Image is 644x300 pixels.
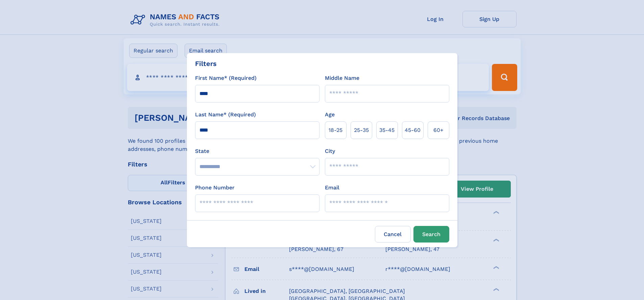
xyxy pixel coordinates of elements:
[195,74,257,82] label: First Name* (Required)
[329,126,342,134] span: 18‑25
[375,226,411,243] label: Cancel
[325,111,335,119] label: Age
[379,126,395,134] span: 35‑45
[325,184,339,192] label: Email
[325,74,359,82] label: Middle Name
[195,147,319,155] label: State
[195,184,235,192] label: Phone Number
[433,126,444,134] span: 60+
[354,126,369,134] span: 25‑35
[413,226,449,243] button: Search
[325,147,335,155] label: City
[195,111,256,119] label: Last Name* (Required)
[405,126,421,134] span: 45‑60
[195,59,217,69] div: Filters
